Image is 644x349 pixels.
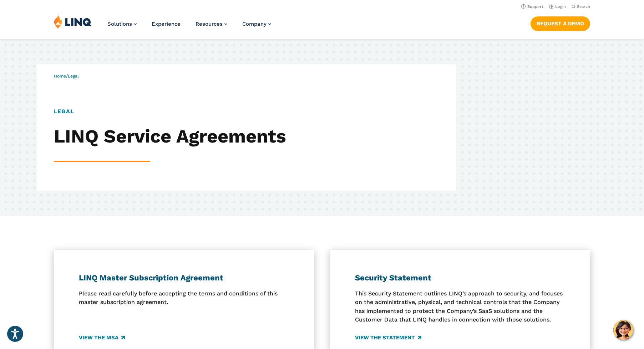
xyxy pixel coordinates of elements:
a: Resources [196,21,227,27]
a: View the Statement [355,334,421,341]
span: Legal [68,74,79,79]
p: Please read carefully before accepting the terms and conditions of this master subscription agree... [79,289,289,324]
span: / [54,74,79,79]
a: Experience [152,21,181,27]
a: View the MSA [79,334,125,341]
span: Search [577,4,590,9]
nav: Primary Navigation [107,15,271,39]
a: Home [54,74,66,79]
a: Login [549,4,566,9]
h3: Security Statement [355,273,565,283]
button: Hello, have a question? Let’s chat. [613,320,633,340]
span: Solutions [107,21,132,27]
span: Company [242,21,267,27]
button: Open Search Bar [572,4,590,9]
p: This Security Statement outlines LINQ’s approach to security, and focuses on the administrative, ... [355,289,565,324]
a: Solutions [107,21,137,27]
span: Resources [196,21,223,27]
h1: LEGAL [54,107,302,116]
a: Company [242,21,271,27]
h2: LINQ Service Agreements [54,126,302,147]
h3: LINQ Master Subscription Agreement [79,273,289,283]
a: Support [521,4,543,9]
a: Request a Demo [531,16,590,31]
img: LINQ | K‑12 Software [54,15,92,29]
nav: Button Navigation [531,15,590,31]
